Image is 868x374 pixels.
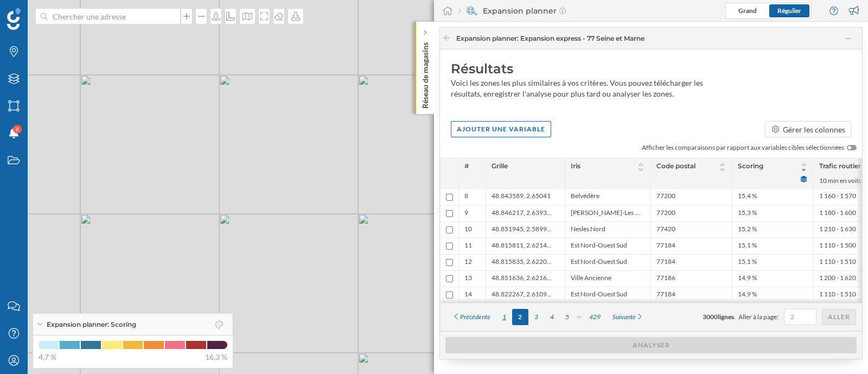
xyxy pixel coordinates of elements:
[571,161,580,173] span: Iris
[734,313,736,321] span: .
[451,60,851,78] div: Résultats
[492,208,554,219] span: 48.846217, 2.639391
[738,225,757,235] span: 15,2 %
[571,192,599,202] span: Belvédère
[738,274,757,284] span: 14,9 %
[464,241,472,251] span: 11
[738,312,778,322] span: Aller à la page:
[467,5,477,16] img: search-areas.svg
[492,257,554,268] span: 48.815835, 2.622041
[738,192,757,202] span: 15,4 %
[642,143,844,153] span: Afficher les comparaisons par rapport aux variables cibles sélectionnées
[819,241,856,251] span: 1 110 - 1 500
[571,208,640,219] span: [PERSON_NAME]-Les Gradins
[787,312,813,322] input: 2
[783,124,845,135] div: Gérer les colonnes
[571,225,605,235] span: Nesles Nord
[738,161,763,173] span: Scoring
[492,225,554,235] span: 48.851945, 2.589974
[656,257,675,268] span: 77184
[464,161,469,171] span: #
[819,290,856,300] span: 1 110 - 1 510
[819,192,856,202] span: 1 160 - 1 570
[819,274,856,284] span: 1 200 - 1 620
[464,274,472,284] span: 13
[458,5,566,16] div: Expansion planner
[656,241,675,251] span: 77184
[703,313,718,321] span: 3000
[656,290,675,300] span: 77184
[738,257,757,268] span: 15,1 %
[656,208,675,219] span: 77200
[451,78,733,99] div: Voici les zones les plus similaires à vos critères. Vous pouvez télécharger les résultats, enregi...
[7,8,21,30] img: Logo Geoblink
[819,208,856,219] span: 1 180 - 1 600
[571,274,611,284] span: Ville Ancienne
[738,241,757,251] span: 15,1 %
[656,192,675,202] span: 77200
[819,257,856,268] span: 1 110 - 1 510
[571,290,627,300] span: Est Nord-Ouest Sud
[47,320,136,329] span: Expansion planner: Scoring
[517,34,644,42] span: : Expansion express - 77 Seine et Marne
[492,290,554,300] span: 48.822267, 2.610942
[420,38,431,109] p: Réseau de magasins
[39,352,56,363] span: 4,7 %
[205,352,227,363] span: 16,3 %
[492,161,508,171] span: Grille
[738,208,757,219] span: 15,3 %
[464,225,472,235] span: 10
[571,257,627,268] span: Est Nord-Ouest Sud
[738,7,757,15] span: Grand
[571,241,627,251] span: Est Nord-Ouest Sud
[492,192,551,202] span: 48.843589, 2.65041
[777,7,801,15] span: Régulier
[656,274,675,284] span: 77186
[492,274,554,284] span: 48.851636, 2.621658
[17,8,70,17] span: Assistance
[718,313,734,321] span: lignes
[738,290,757,300] span: 14,9 %
[464,257,472,268] span: 12
[656,161,695,173] span: Code postal
[819,225,856,235] span: 1 210 - 1 630
[464,290,472,300] span: 14
[16,124,19,135] span: 8
[464,208,468,219] span: 9
[656,225,675,235] span: 77420
[464,192,468,202] span: 8
[492,241,554,251] span: 48.815811, 2.621425
[456,34,644,43] span: Expansion planner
